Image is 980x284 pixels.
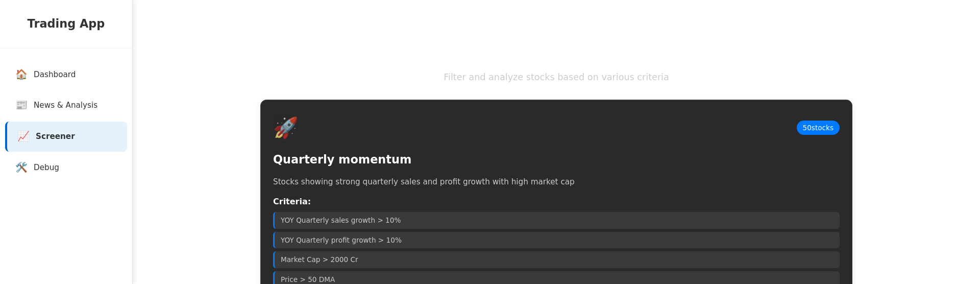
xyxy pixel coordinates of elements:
[5,153,127,183] a: 🛠️Debug
[273,151,840,169] h3: Quarterly momentum
[273,176,840,188] p: Stocks showing strong quarterly sales and profit growth with high market cap
[5,90,127,121] a: 📰News & Analysis
[10,15,122,33] h2: Trading App
[260,70,852,84] p: Filter and analyze stocks based on various criteria
[34,100,97,111] span: News & Analysis
[5,60,127,90] a: 🏠Dashboard
[34,69,76,81] span: Dashboard
[797,121,840,135] div: 50 stocks
[36,131,75,143] span: Screener
[15,98,28,113] span: 📰
[273,232,840,248] li: YOY Quarterly profit growth > 10%
[5,122,127,152] a: 📈Screener
[273,196,840,208] h4: Criteria:
[273,212,840,228] li: YOY Quarterly sales growth > 10%
[273,112,299,143] div: 🚀
[17,129,30,144] span: 📈
[15,160,28,175] span: 🛠️
[273,251,840,268] li: Market Cap > 2000 Cr
[15,67,28,82] span: 🏠
[34,162,59,174] span: Debug
[260,39,852,62] h1: Stock Screener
